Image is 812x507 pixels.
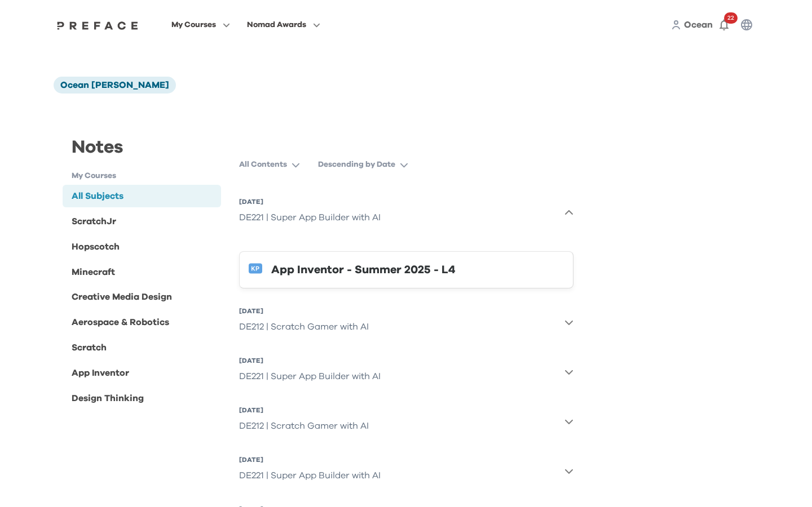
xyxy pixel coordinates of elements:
div: Minecraft [72,265,115,279]
span: 22 [724,12,738,24]
h1: My Courses [72,170,221,182]
button: All Contents [239,154,309,175]
div: Aerospace & Robotics [72,315,169,329]
img: Preface Logo [54,21,141,30]
p: All Contents [239,159,287,170]
div: [DATE] [239,356,381,365]
div: Scratch [72,341,107,354]
span: Ocean [PERSON_NAME] [60,81,169,90]
div: All Subjects [72,189,123,203]
div: DE221 | Super App Builder with AI [239,206,381,229]
div: DE221 | Super App Builder with AI [239,464,381,487]
a: Preface Logo [54,20,141,29]
div: DE221 | Super App Builder with AI [239,365,381,388]
div: [DATE] [239,455,381,464]
button: My Courses [168,17,233,32]
button: [DATE]DE221 | Super App Builder with AI [239,193,573,233]
button: App Inventor - Summer 2025 - L4 [239,251,573,288]
button: [DATE]DE212 | Scratch Gamer with AI [239,302,573,343]
div: App Inventor - Summer 2025 - L4 [271,261,564,279]
div: Creative Media Design [72,290,172,304]
div: [DATE] [239,406,369,415]
div: [DATE] [239,197,381,206]
div: DE212 | Scratch Gamer with AI [239,315,369,338]
span: My Courses [171,18,216,32]
div: Notes [63,134,221,170]
a: Ocean [684,18,713,32]
button: [DATE]DE212 | Scratch Gamer with AI [239,401,573,442]
div: DE212 | Scratch Gamer with AI [239,415,369,437]
button: [DATE]DE221 | Super App Builder with AI [239,352,573,392]
p: Descending by Date [318,159,395,170]
div: ScratchJr [72,215,116,228]
button: 22 [713,14,735,36]
div: App Inventor [72,366,129,380]
div: [DATE] [239,306,369,315]
button: Nomad Awards [244,17,324,32]
button: Descending by Date [318,154,417,175]
span: Nomad Awards [247,18,306,32]
div: Design Thinking [72,392,144,405]
span: Ocean [684,20,713,29]
button: [DATE]DE221 | Super App Builder with AI [239,451,573,491]
div: Hopscotch [72,240,120,253]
